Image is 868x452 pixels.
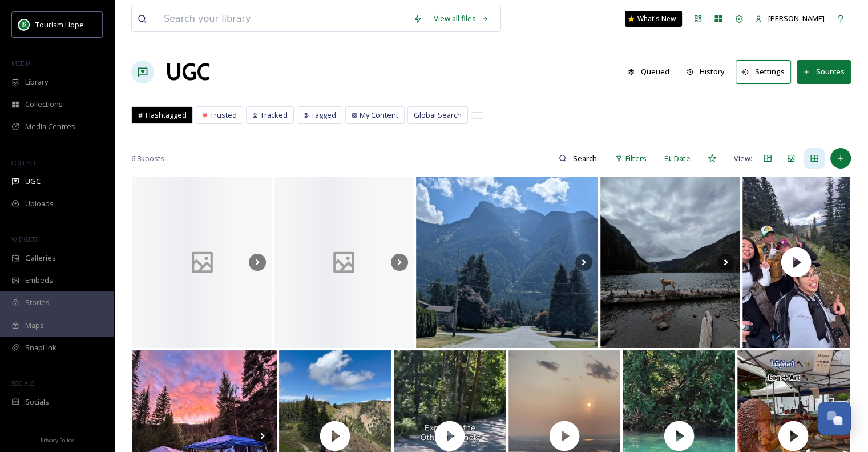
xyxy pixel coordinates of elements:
[165,55,210,89] a: UGC
[768,13,825,23] span: [PERSON_NAME]
[210,110,237,121] span: Trusted
[736,60,797,83] a: Settings
[35,19,84,30] span: Tourism Hope
[25,397,49,407] span: Socials
[622,61,675,83] button: Queued
[11,59,31,67] span: MEDIA
[11,235,38,243] span: WIDGETS
[567,147,604,170] input: Search
[681,61,730,83] button: History
[25,320,44,331] span: Maps
[600,177,740,348] img: I am so grateful that I live in and get to explore beautiful British Columbia🏔️🌊 #tajybear #yello...
[146,110,187,121] span: Hashtagged
[414,110,462,121] span: Global Search
[25,342,56,353] span: SnapLink
[360,110,398,121] span: My Content
[625,153,647,164] span: Filters
[131,153,164,164] span: 6.8k posts
[674,153,691,164] span: Date
[25,297,50,308] span: Stories
[25,253,56,263] span: Galleries
[41,433,74,446] a: Privacy Policy
[622,61,681,83] a: Queued
[749,7,830,30] a: [PERSON_NAME]
[736,60,791,83] button: Settings
[25,198,54,209] span: Uploads
[734,153,752,164] span: View:
[428,7,495,30] a: View all files
[311,110,336,121] span: Tagged
[18,19,30,30] img: logo.png
[818,402,851,435] button: Open Chat
[25,176,41,187] span: UGC
[797,60,851,83] button: Sources
[681,61,736,83] a: History
[625,11,682,27] a: What's New
[11,158,36,167] span: COLLECT
[25,121,75,132] span: Media Centres
[25,77,48,87] span: Library
[25,99,63,110] span: Collections
[41,437,74,444] span: Privacy Policy
[416,177,598,348] img: #canada🇨🇦 #hopebc #sunnyday #optoutside #adventure #summer #explore #germanshepherddog #gsdofinst...
[260,110,288,121] span: Tracked
[11,379,34,387] span: SOCIALS
[25,275,53,286] span: Embeds
[742,177,850,348] img: thumbnail
[158,6,407,31] input: Search your library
